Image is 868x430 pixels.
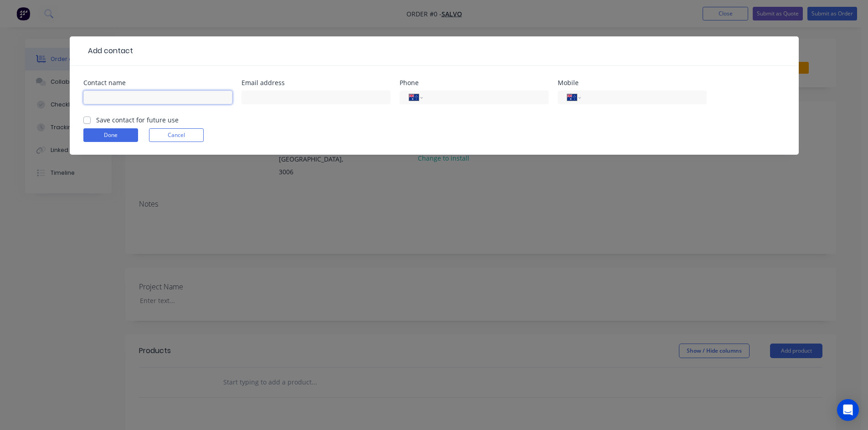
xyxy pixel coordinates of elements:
[83,128,138,142] button: Done
[83,80,232,86] div: Contact name
[241,80,390,86] div: Email address
[400,80,549,86] div: Phone
[558,80,707,86] div: Mobile
[837,399,859,421] div: Open Intercom Messenger
[96,115,179,125] label: Save contact for future use
[83,46,133,56] div: Add contact
[149,128,204,142] button: Cancel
